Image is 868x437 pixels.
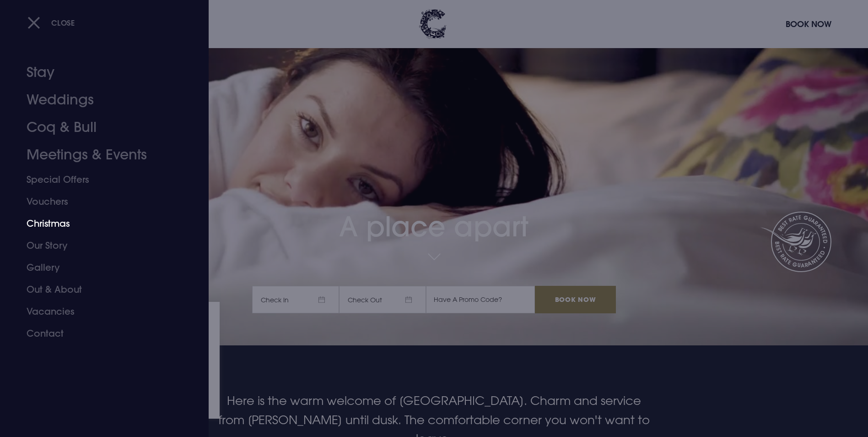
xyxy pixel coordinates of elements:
span: Close [51,18,75,27]
a: Gallery [27,257,171,279]
a: Vouchers [27,191,171,213]
a: Weddings [27,86,171,114]
a: Our Story [27,235,171,257]
a: Special Offers [27,169,171,191]
button: Close [27,13,75,32]
a: Out & About [27,279,171,300]
a: Vacancies [27,300,171,322]
a: Meetings & Events [27,141,171,169]
a: Contact [27,322,171,344]
a: Coq & Bull [27,114,171,141]
a: Christmas [27,213,171,235]
a: Stay [27,59,171,86]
